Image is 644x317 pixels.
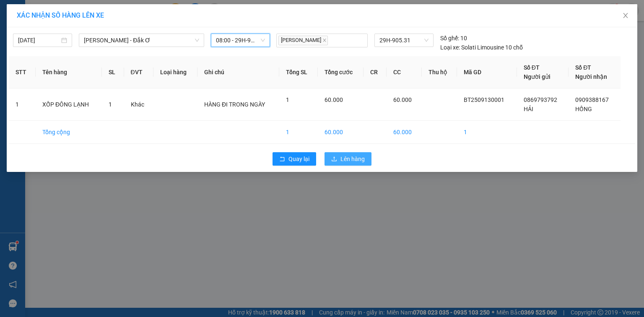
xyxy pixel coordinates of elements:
div: Solati Limousine 10 chỗ [440,43,523,52]
button: Close [614,4,637,28]
button: rollbackQuay lại [273,152,316,166]
th: Tổng SL [279,56,317,88]
span: Người gửi [524,73,551,80]
span: down [195,38,200,43]
div: VP Bình Triệu [7,7,60,27]
span: 08:00 - 29H-905.31 [216,34,265,47]
span: Loại xe: [440,43,460,52]
span: CC : [64,56,76,65]
span: Lên hàng [340,154,365,164]
td: 60.000 [387,121,422,144]
td: 1 [279,121,317,144]
span: 29H-905.31 [379,34,428,47]
span: Hồ Chí Minh - Đắk Ơ [84,34,199,47]
th: CC [387,56,422,88]
span: upload [331,156,337,163]
span: Số ĐT [575,64,591,71]
span: close [622,12,629,19]
input: 13/09/2025 [18,36,60,45]
span: Gửi: [7,8,20,17]
th: ĐVT [124,56,154,88]
th: CR [364,56,387,88]
span: Số ĐT [524,64,540,71]
span: BT2509130001 [464,96,504,103]
span: Nhận: [65,8,86,17]
span: close [322,38,327,42]
span: 60.000 [325,96,343,103]
span: HỒNG [575,106,592,112]
div: 40.000 [64,54,133,66]
span: Quay lại [288,154,309,164]
span: rollback [279,156,285,163]
span: HÀNG ĐI TRONG NGÀY [204,101,265,108]
div: GIANG [7,27,60,37]
th: SL [102,56,124,88]
span: XÁC NHẬN SỐ HÀNG LÊN XE [17,11,104,19]
span: 0869793792 [524,96,557,103]
th: Mã GD [457,56,517,88]
span: HẢI [524,106,533,112]
div: 10 [440,34,467,43]
span: 1 [109,101,112,108]
span: Số ghế: [440,34,459,43]
span: Người nhận [575,73,607,80]
td: XỐP ĐÔNG LẠNH [36,88,102,121]
span: 1 [286,96,289,103]
td: Khác [124,88,154,121]
td: 1 [9,88,36,121]
span: [PERSON_NAME] [278,36,328,45]
td: Tổng cộng [36,121,102,144]
th: Ghi chú [197,56,279,88]
td: 60.000 [318,121,364,144]
th: Loại hàng [153,56,197,88]
button: uploadLên hàng [325,152,371,166]
div: VP Đồng Xoài [65,7,132,27]
th: Tên hàng [36,56,102,88]
span: 0909388167 [575,96,609,103]
th: Tổng cước [318,56,364,88]
th: STT [9,56,36,88]
td: 1 [457,121,517,144]
div: [PERSON_NAME] [65,27,132,37]
span: 60.000 [393,96,412,103]
th: Thu hộ [422,56,457,88]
